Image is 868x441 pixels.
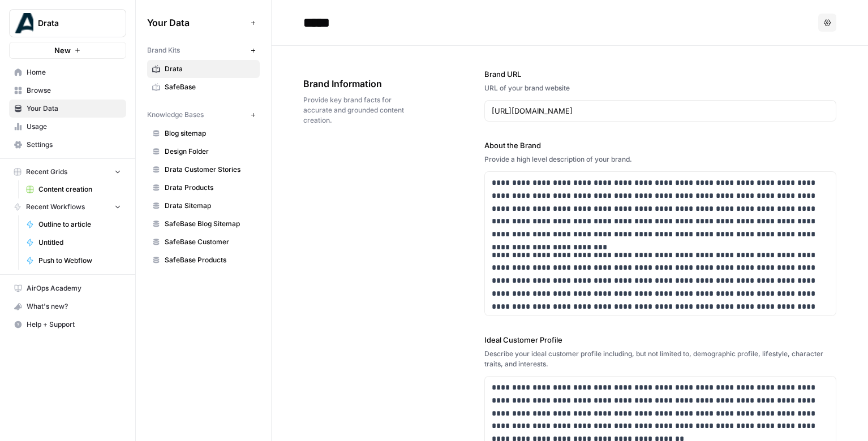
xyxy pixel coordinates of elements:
[484,83,837,93] div: URL of your brand website
[21,180,126,198] a: Content creation
[165,183,255,193] span: Drata Products
[9,9,126,37] button: Workspace: Drata
[147,124,260,142] a: Blog sitemap
[27,85,121,96] span: Browse
[9,198,126,215] button: Recent Workflows
[10,298,126,315] div: What's new?
[27,67,121,77] span: Home
[165,64,255,74] span: Drata
[21,215,126,234] a: Outline to article
[147,16,246,29] span: Your Data
[147,161,260,179] a: Drata Customer Stories
[26,167,67,177] span: Recent Grids
[27,122,121,132] span: Usage
[165,255,255,265] span: SafeBase Products
[484,349,837,369] div: Describe your ideal customer profile including, but not limited to, demographic profile, lifestyl...
[27,103,121,114] span: Your Data
[38,184,121,194] span: Content creation
[165,128,255,139] span: Blog sitemap
[38,256,121,266] span: Push to Webflow
[21,252,126,270] a: Push to Webflow
[147,197,260,215] a: Drata Sitemap
[38,219,121,230] span: Outline to article
[13,13,33,33] img: Drata Logo
[484,68,837,80] label: Brand URL
[147,179,260,197] a: Drata Products
[147,215,260,233] a: SafeBase Blog Sitemap
[26,202,85,212] span: Recent Workflows
[9,163,126,180] button: Recent Grids
[9,100,126,118] a: Your Data
[492,105,830,116] input: www.sundaysoccer.com
[484,140,837,151] label: About the Brand
[54,45,71,56] span: New
[9,136,126,154] a: Settings
[303,77,421,90] span: Brand Information
[165,82,255,92] span: SafeBase
[165,201,255,211] span: Drata Sitemap
[147,78,260,96] a: SafeBase
[27,283,121,293] span: AirOps Academy
[27,140,121,150] span: Settings
[165,146,255,157] span: Design Folder
[9,42,126,59] button: New
[147,45,180,55] span: Brand Kits
[147,233,260,251] a: SafeBase Customer
[147,142,260,161] a: Design Folder
[147,60,260,78] a: Drata
[9,118,126,136] a: Usage
[165,219,255,229] span: SafeBase Blog Sitemap
[38,237,121,248] span: Untitled
[165,165,255,175] span: Drata Customer Stories
[303,95,421,126] span: Provide key brand facts for accurate and grounded content creation.
[38,18,106,29] span: Drata
[9,81,126,100] a: Browse
[484,334,837,345] label: Ideal Customer Profile
[9,279,126,297] a: AirOps Academy
[21,234,126,252] a: Untitled
[27,319,121,330] span: Help + Support
[9,297,126,315] button: What's new?
[165,237,255,247] span: SafeBase Customer
[147,110,204,120] span: Knowledge Bases
[9,315,126,334] button: Help + Support
[484,154,837,165] div: Provide a high level description of your brand.
[9,63,126,81] a: Home
[147,251,260,269] a: SafeBase Products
